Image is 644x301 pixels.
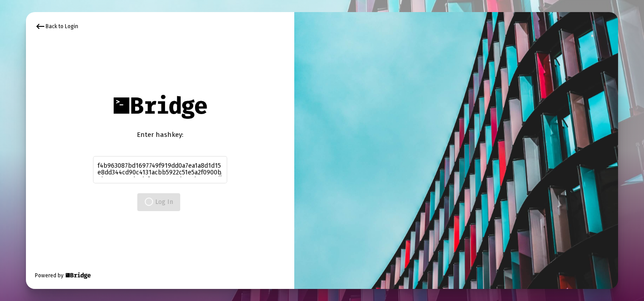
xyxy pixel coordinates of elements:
[35,271,92,280] div: Powered by
[35,21,46,32] mat-icon: keyboard_backspace
[93,130,227,139] div: Enter hashkey:
[64,271,92,280] img: Bridge Financial Technology Logo
[137,193,180,211] button: Log In
[109,90,211,123] img: Bridge Financial Technology Logo
[144,198,173,206] span: Log In
[35,21,78,32] div: Back to Login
